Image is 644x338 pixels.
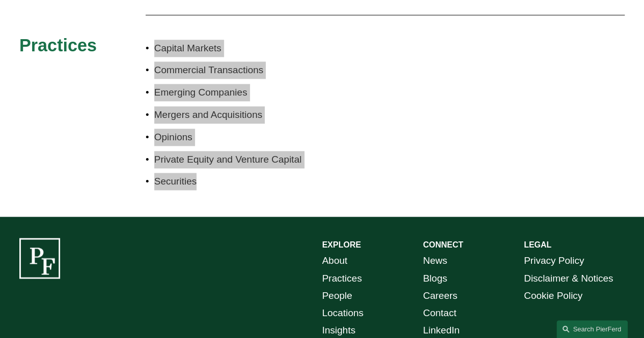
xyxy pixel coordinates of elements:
[423,252,447,269] a: News
[423,304,457,322] a: Contact
[524,270,613,287] a: Disclaimer & Notices
[524,240,551,249] strong: LEGAL
[154,84,322,101] p: Emerging Companies
[423,287,458,304] a: Careers
[423,240,463,249] strong: CONNECT
[322,304,363,322] a: Locations
[556,320,628,338] a: Search this site
[322,240,361,249] strong: EXPLORE
[423,270,447,287] a: Blogs
[154,40,322,57] p: Capital Markets
[322,270,362,287] a: Practices
[154,151,322,168] p: Private Equity and Venture Capital
[154,129,322,146] p: Opinions
[322,252,348,269] a: About
[19,36,97,55] span: Practices
[154,173,322,190] p: Securities
[322,287,352,304] a: People
[154,106,322,124] p: Mergers and Acquisitions
[524,287,582,304] a: Cookie Policy
[524,252,584,269] a: Privacy Policy
[154,62,322,79] p: Commercial Transactions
